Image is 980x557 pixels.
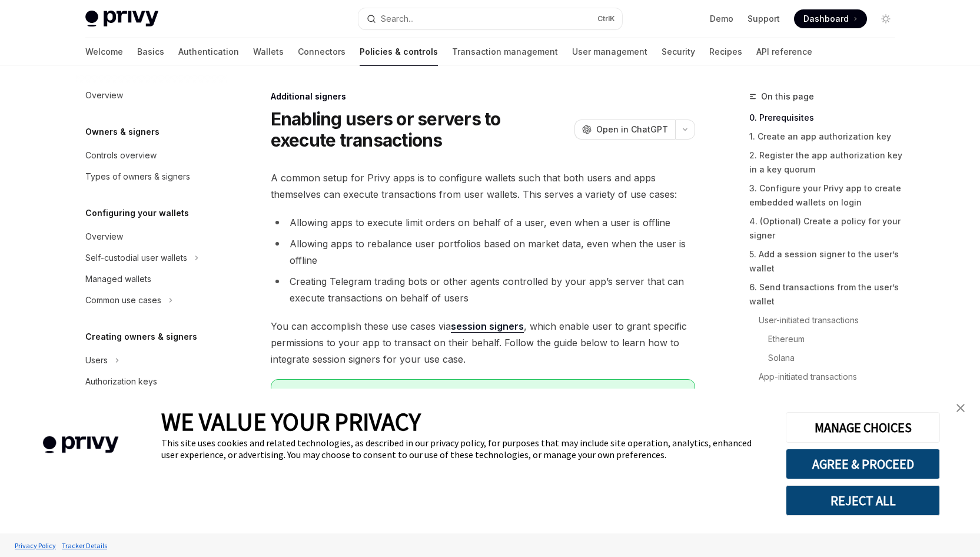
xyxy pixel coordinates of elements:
a: API reference [756,38,812,66]
a: Welcome [85,38,123,66]
a: 3. Configure your Privy app to create embedded wallets on login [749,179,905,212]
a: 2. Register the app authorization key in a key quorum [749,146,905,179]
a: session signers [451,320,524,333]
a: Tracker Details [59,535,110,556]
h1: Enabling users or servers to execute transactions [271,108,570,151]
a: Controls overview [76,145,227,166]
button: Toggle Common use cases section [76,290,227,311]
img: company logo [18,419,144,470]
a: Basics [137,38,164,66]
span: Open in ChatGPT [596,124,668,135]
div: Types of owners & signers [85,170,190,184]
a: 5. Add a session signer to the user’s wallet [749,245,905,278]
a: Wallets [253,38,284,66]
button: Toggle dark mode [876,9,895,28]
div: Authorization keys [85,374,157,389]
h5: Owners & signers [85,125,160,139]
div: Additional signers [271,91,695,102]
img: light logo [85,11,158,27]
h5: Creating owners & signers [85,330,197,344]
a: Connectors [298,38,346,66]
div: Common use cases [85,293,161,307]
span: You can accomplish these use cases via , which enable user to grant specific permissions to your ... [271,318,695,367]
button: Open search [358,8,622,29]
a: 6. Send transactions from the user’s wallet [749,278,905,311]
a: Demo [710,13,733,25]
a: Managed wallets [76,268,227,290]
button: Toggle Self-custodial user wallets section [76,247,227,268]
a: 1. Create an app authorization key [749,127,905,146]
a: 4. (Optional) Create a policy for your signer [749,212,905,245]
a: App-initiated transactions [749,367,905,386]
a: Ethereum [749,330,905,349]
a: Policies & controls [360,38,438,66]
div: Managed wallets [85,272,151,286]
a: Overview [76,226,227,247]
li: Creating Telegram trading bots or other agents controlled by your app’s server that can execute t... [271,273,695,306]
button: Open in ChatGPT [574,120,675,140]
img: close banner [956,404,965,412]
div: Overview [85,88,123,102]
div: Controls overview [85,148,157,163]
span: A common setup for Privy apps is to configure wallets such that both users and apps themselves ca... [271,170,695,203]
a: Overview [76,85,227,106]
a: Transaction management [452,38,558,66]
a: Privacy Policy [12,535,59,556]
span: On this page [761,89,814,104]
a: close banner [949,396,972,420]
li: Allowing apps to execute limit orders on behalf of a user, even when a user is offline [271,214,695,231]
a: Solana [749,349,905,367]
a: Support [748,13,780,25]
span: Dashboard [803,13,849,25]
a: User management [572,38,647,66]
div: This site uses cookies and related technologies, as described in our privacy policy, for purposes... [161,437,768,460]
a: Types of owners & signers [76,166,227,187]
span: Ctrl K [597,14,615,24]
a: User-initiated transactions [749,311,905,330]
li: Allowing apps to rebalance user portfolios based on market data, even when the user is offline [271,236,695,268]
div: Overview [85,230,123,244]
h5: Configuring your wallets [85,206,189,220]
a: Dashboard [794,9,867,28]
span: WE VALUE YOUR PRIVACY [161,406,421,437]
a: 0. Prerequisites [749,108,905,127]
a: Authentication [178,38,239,66]
button: AGREE & PROCEED [786,449,940,479]
a: Authorization keys [76,371,227,392]
div: Self-custodial user wallets [85,251,187,265]
button: REJECT ALL [786,485,940,516]
a: Security [662,38,695,66]
div: Users [85,353,108,367]
a: Recipes [709,38,742,66]
button: Toggle Users section [76,350,227,371]
div: Search... [381,12,414,26]
button: MANAGE CHOICES [786,412,940,443]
